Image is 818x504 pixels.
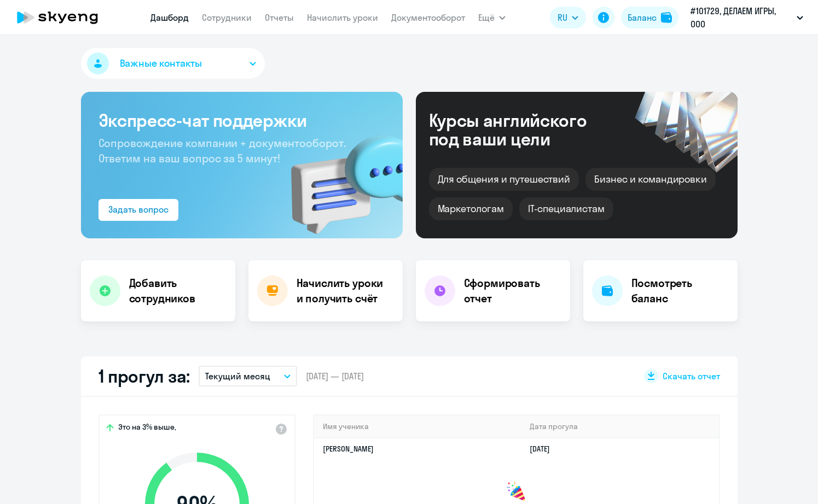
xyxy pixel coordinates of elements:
[628,11,657,24] div: Баланс
[691,4,792,31] p: #101729, ДЕЛАЕМ ИГРЫ, ООО
[550,7,586,28] button: RU
[98,136,346,165] span: Сопровождение компании + документооборот. Ответим на ваш вопрос за 5 минут!
[306,370,364,382] span: [DATE] — [DATE]
[199,366,297,386] button: Текущий месяц
[558,11,567,24] span: RU
[585,168,716,191] div: Бизнес и командировки
[506,481,527,503] img: congrats
[391,12,465,23] a: Документооборот
[98,199,178,221] button: Задать вопрос
[429,168,579,191] div: Для общения и путешествий
[118,422,176,435] span: Это на 3% выше,
[631,276,729,306] h4: Посмотреть баланс
[205,370,270,383] p: Текущий месяц
[530,444,559,454] a: [DATE]
[685,4,809,31] button: #101729, ДЕЛАЕМ ИГРЫ, ООО
[81,48,265,79] button: Важные контакты
[98,365,190,387] h2: 1 прогул за:
[98,109,385,131] h3: Экспресс-чат поддержки
[314,415,521,438] th: Имя ученика
[202,12,252,23] a: Сотрудники
[108,203,169,216] div: Задать вопрос
[521,415,718,438] th: Дата прогула
[323,444,374,454] a: [PERSON_NAME]
[464,276,561,306] h4: Сформировать отчет
[150,12,189,23] a: Дашборд
[429,197,513,220] div: Маркетологам
[129,276,227,306] h4: Добавить сотрудников
[519,197,613,220] div: IT-специалистам
[663,370,720,382] span: Скачать отчет
[275,115,403,238] img: bg-img
[621,7,678,28] button: Балансbalance
[478,7,506,28] button: Ещё
[661,12,672,23] img: balance
[429,111,616,148] div: Курсы английского под ваши цели
[307,12,378,23] a: Начислить уроки
[297,276,392,306] h4: Начислить уроки и получить счёт
[478,11,495,24] span: Ещё
[265,12,294,23] a: Отчеты
[120,56,202,71] span: Важные контакты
